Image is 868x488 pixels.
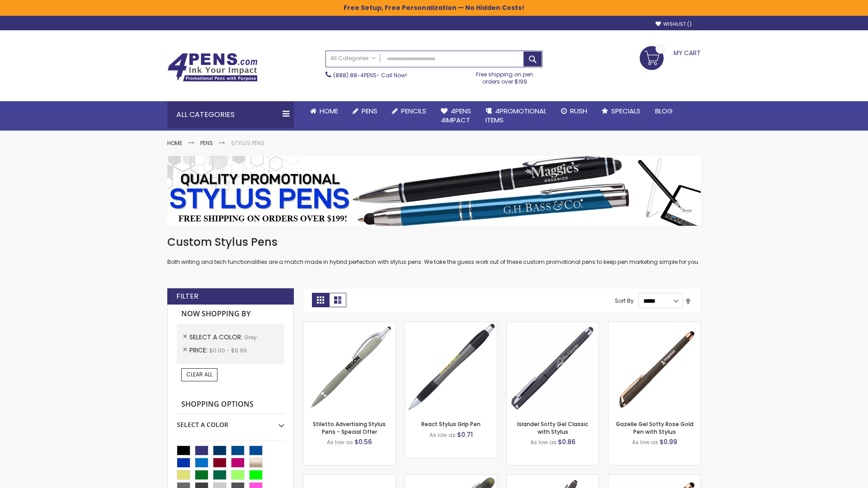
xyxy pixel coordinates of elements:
a: Islander Softy Gel Classic with Stylus-Grey [507,322,599,329]
h1: Custom Stylus Pens [167,235,701,249]
a: Pens [345,101,385,121]
span: Price [189,346,209,355]
span: Rush [570,106,587,116]
a: Cyber Stylus 0.7mm Fine Point Gel Grip Pen-Grey [303,474,395,482]
div: Free shipping on pen orders over $199 [467,67,543,85]
span: As low as [429,431,456,439]
span: Grey [244,333,257,341]
img: Islander Softy Gel Classic with Stylus-Grey [507,322,599,414]
a: Custom Soft Touch® Metal Pens with Stylus-Grey [507,474,599,482]
span: Specials [611,106,641,116]
strong: Now Shopping by [177,305,284,324]
a: (888) 88-4PENS [333,71,377,79]
a: Rush [554,101,594,121]
a: Gazelle Gel Softy Rose Gold Pen with Stylus [616,420,693,435]
strong: Filter [176,291,198,301]
span: $0.86 [558,437,576,446]
span: Select A Color [189,333,244,342]
a: Home [167,139,182,147]
img: Stiletto Advertising Stylus Pens-Grey [303,322,395,414]
a: Wishlist [656,21,692,28]
span: 4Pens 4impact [441,106,471,125]
a: Islander Softy Rose Gold Gel Pen with Stylus-Grey [609,474,700,482]
div: All Categories [167,101,294,128]
a: Blog [648,101,680,121]
a: Pencils [385,101,434,121]
div: Both writing and tech functionalities are a match made in hybrid perfection with stylus pens. We ... [167,235,701,266]
a: Stiletto Advertising Stylus Pens-Grey [303,322,395,329]
span: As low as [327,438,353,446]
span: Pens [362,106,377,116]
a: Pens [200,139,213,147]
span: Blog [655,106,673,116]
a: Clear All [181,368,217,381]
img: Gazelle Gel Softy Rose Gold Pen with Stylus-Grey [609,322,700,414]
a: 4PROMOTIONALITEMS [478,101,554,131]
span: Pencils [401,106,426,116]
span: $0.00 - $9.99 [209,347,247,354]
a: Islander Softy Gel Classic with Stylus [517,420,588,435]
a: Stiletto Advertising Stylus Pens - Special Offer [313,420,386,435]
a: React Stylus Grip Pen-Grey [405,322,497,329]
img: Stylus Pens [167,156,701,226]
a: Gazelle Gel Softy Rose Gold Pen with Stylus-Grey [609,322,700,329]
span: As low as [632,438,658,446]
a: Souvenir® Jalan Highlighter Stylus Pen Combo-Grey [405,474,497,482]
span: As low as [530,438,557,446]
a: All Categories [326,51,380,66]
img: React Stylus Grip Pen-Grey [405,322,497,414]
strong: Shopping Options [177,395,284,414]
span: $0.71 [457,430,473,439]
img: 4Pens Custom Pens and Promotional Products [167,53,258,82]
span: Clear All [186,371,212,378]
a: Home [303,101,345,121]
label: Sort By [615,297,634,305]
div: Select A Color [177,414,284,429]
span: All Categories [330,55,376,62]
a: Specials [594,101,648,121]
span: Home [320,106,338,116]
a: 4Pens4impact [434,101,478,131]
span: 4PROMOTIONAL ITEMS [486,106,547,125]
a: React Stylus Grip Pen [421,420,481,428]
span: - Call Now! [333,71,407,79]
strong: Stylus Pens [231,139,264,147]
span: $0.99 [660,437,677,446]
span: $0.56 [354,437,372,446]
strong: Grid [312,293,329,307]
